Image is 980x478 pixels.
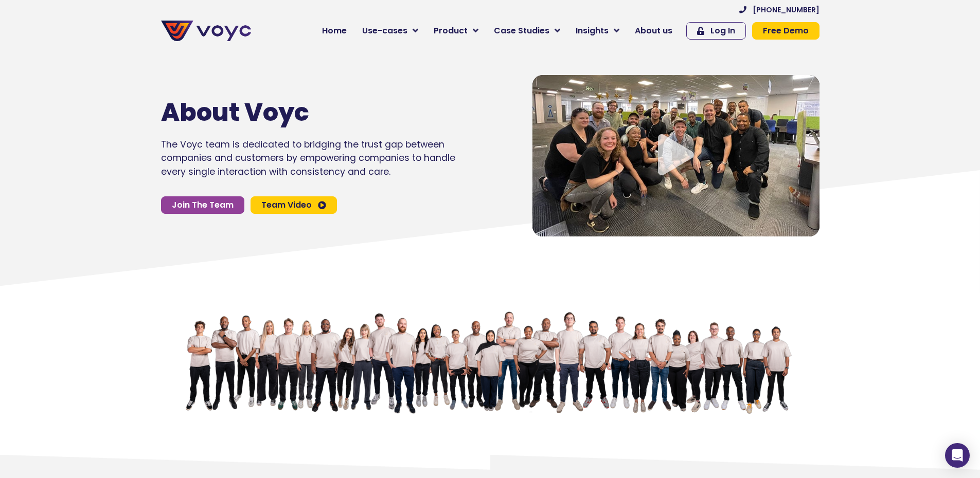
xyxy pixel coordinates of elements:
span: [PHONE_NUMBER] [753,6,819,13]
a: Case Studies [486,21,568,41]
div: Open Intercom Messenger [945,443,970,468]
a: Use-cases [354,21,426,41]
span: Home [322,25,347,37]
a: [PHONE_NUMBER] [739,6,819,13]
span: Case Studies [494,25,549,37]
a: Insights [568,21,627,41]
a: Product [426,21,486,41]
span: Free Demo [763,27,809,35]
span: About us [635,25,672,37]
span: Use-cases [362,25,407,37]
span: Team Video [261,201,312,209]
a: About us [627,21,680,41]
a: Free Demo [752,22,819,40]
p: The Voyc team is dedicated to bridging the trust gap between companies and customers by empowerin... [161,138,455,178]
a: Log In [686,22,746,40]
h1: About Voyc [161,98,424,127]
img: voyc-full-logo [161,21,251,41]
div: Video play button [655,134,697,177]
span: Insights [576,25,609,37]
a: Home [314,21,354,41]
span: Join The Team [172,201,234,209]
a: Team Video [251,196,337,214]
a: Join The Team [161,196,244,214]
span: Product [434,25,468,37]
span: Log In [710,27,735,35]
